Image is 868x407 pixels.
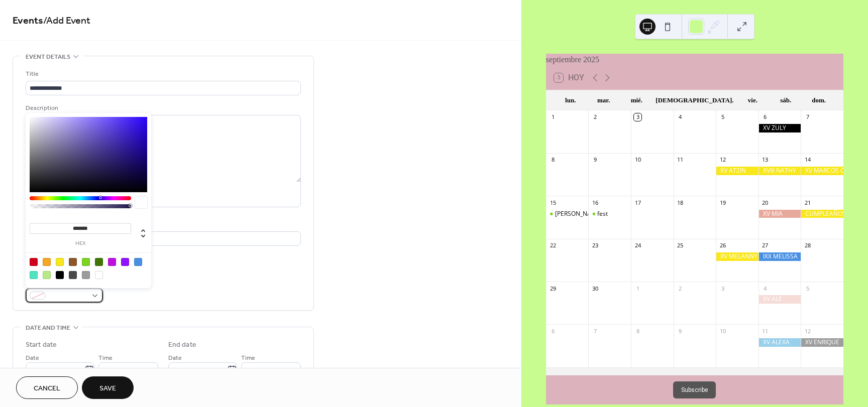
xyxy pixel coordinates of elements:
div: 3 [634,113,641,121]
div: 26 [719,242,726,249]
div: XVIII NATHY [758,167,801,175]
div: Description [26,103,299,113]
div: #B8E986 [43,271,51,279]
div: 23 [591,242,599,249]
div: 12 [804,327,811,335]
div: End date [168,340,196,350]
div: 2 [591,113,599,121]
div: #BD10E0 [108,258,116,266]
span: / Add Event [43,11,90,31]
div: 7 [804,113,811,121]
span: Event details [26,52,70,62]
div: 22 [549,242,557,249]
span: Date [26,353,39,363]
div: 3 [719,285,726,292]
span: Time [98,353,113,363]
span: Time [241,353,255,363]
div: dom. [802,90,835,110]
div: 18 [677,199,684,206]
div: 14 [804,156,811,164]
span: Cancel [34,383,60,394]
div: 13 [762,156,769,164]
div: 16 [591,199,599,206]
div: 8 [634,327,641,335]
div: #9B9B9B [82,271,90,279]
div: 30 [591,285,599,292]
div: [DEMOGRAPHIC_DATA]. [653,90,736,110]
div: #F8E71C [56,258,64,266]
div: 17 [634,199,641,206]
div: XV MIA [758,210,801,218]
div: #000000 [56,271,64,279]
a: Events [13,11,43,31]
div: [PERSON_NAME] [555,210,602,218]
div: #D0021B [30,258,38,266]
label: hex [30,241,131,246]
div: Location [26,219,299,230]
div: XV ATZIN [716,167,758,175]
div: vie. [736,90,769,110]
span: Date and time [26,323,70,333]
div: XV MARCOS CALEB [801,167,843,175]
button: Cancel [16,376,78,399]
div: 4 [762,285,769,292]
div: 21 [804,199,811,206]
div: fest [597,210,608,218]
button: Save [82,376,134,399]
div: CUMPLEAÑOS RODRIGO [801,210,843,218]
div: 5 [719,113,726,121]
div: 7 [591,327,599,335]
div: #8B572A [69,258,77,266]
div: #4A90E2 [134,258,142,266]
div: 9 [591,156,599,164]
div: XV MELANNY [716,252,758,261]
div: 15 [549,199,557,206]
div: 6 [549,327,557,335]
div: #417505 [95,258,103,266]
div: sáb. [769,90,802,110]
div: 6 [762,113,769,121]
div: #4A4A4A [69,271,77,279]
div: 9 [677,327,684,335]
div: XV ZULY [758,124,801,132]
div: IXX MELISSA [758,252,801,261]
div: septiembre 2025 [546,54,843,66]
div: #FFFFFF [95,271,103,279]
span: Save [99,383,116,394]
div: 1 [549,113,557,121]
div: lun. [554,90,587,110]
div: 5 [804,285,811,292]
div: 11 [677,156,684,164]
div: 1 [634,285,641,292]
div: 28 [804,242,811,249]
div: XV ALEXA [758,338,801,347]
div: mar. [587,90,620,110]
div: 4 [677,113,684,121]
div: fest [588,210,631,218]
button: Subscribe [673,381,716,398]
div: 11 [762,327,769,335]
div: XV ENRIQUE [801,338,843,347]
div: puente [546,210,589,218]
div: #50E3C2 [30,271,38,279]
div: 24 [634,242,641,249]
div: 20 [762,199,769,206]
div: 29 [549,285,557,292]
div: #F5A623 [43,258,51,266]
span: Date [168,353,182,363]
div: #7ED321 [82,258,90,266]
div: #9013FE [121,258,129,266]
div: 10 [634,156,641,164]
div: 2 [677,285,684,292]
div: XV ALE [758,295,801,304]
div: 12 [719,156,726,164]
div: 27 [762,242,769,249]
div: 8 [549,156,557,164]
div: 10 [719,327,726,335]
div: mié. [620,90,653,110]
div: Start date [26,340,57,350]
div: Title [26,69,299,79]
div: 19 [719,199,726,206]
div: 25 [677,242,684,249]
